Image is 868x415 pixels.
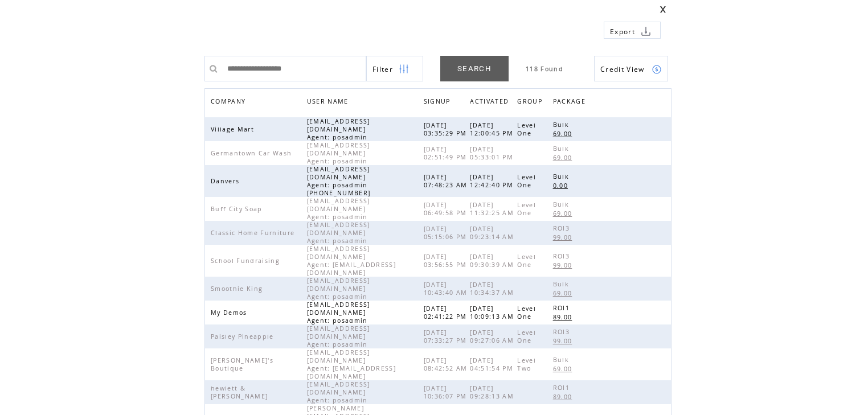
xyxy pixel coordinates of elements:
a: SEARCH [440,56,509,81]
span: Show Credits View [600,64,645,74]
a: SIGNUP [424,97,453,104]
span: [EMAIL_ADDRESS][DOMAIN_NAME] Agent: posadmin [307,197,371,221]
span: 69.00 [553,209,575,217]
span: [DATE] 09:27:06 AM [470,328,517,344]
a: USER NAME [307,97,351,104]
span: [EMAIL_ADDRESS][DOMAIN_NAME] Agent: posadmin [307,324,371,348]
span: [DATE] 05:15:06 PM [424,225,470,241]
span: Level One [517,253,536,269]
a: PACKAGE [553,94,591,111]
span: [DATE] 07:48:23 AM [424,173,470,189]
span: [DATE] 06:49:58 PM [424,201,470,217]
span: Level One [517,121,536,137]
span: [DATE] 09:28:13 AM [470,384,517,400]
a: GROUP [517,94,548,111]
span: Level One [517,201,536,217]
span: Level One [517,328,536,344]
span: SIGNUP [424,94,453,111]
span: My Demos [211,309,250,317]
span: ROI1 [553,304,572,312]
a: 69.00 [553,364,578,373]
span: [DATE] 12:42:40 PM [470,173,516,189]
span: Germantown Car Wash [211,149,294,157]
span: [EMAIL_ADDRESS][DOMAIN_NAME] Agent: [EMAIL_ADDRESS][DOMAIN_NAME] [307,348,396,380]
span: [PERSON_NAME]'s Boutique [211,356,273,372]
span: Bulk [553,280,572,288]
span: Bulk [553,121,572,129]
span: Bulk [553,172,572,180]
span: [DATE] 03:56:55 PM [424,253,470,269]
a: 69.00 [553,153,578,162]
a: 99.00 [553,260,578,270]
a: Credit View [594,56,668,81]
span: Level One [517,305,536,321]
span: [DATE] 10:09:13 AM [470,305,517,321]
span: 0.00 [553,182,571,190]
img: download.png [641,26,651,36]
span: Bulk [553,145,572,153]
span: [DATE] 10:36:07 PM [424,384,470,400]
span: [DATE] 10:34:37 AM [470,281,517,297]
span: Show filters [372,64,393,74]
span: 99.00 [553,261,575,269]
a: Filter [366,56,423,81]
span: [EMAIL_ADDRESS][DOMAIN_NAME] Agent: posadmin [307,277,371,301]
span: 89.00 [553,313,575,321]
span: [DATE] 12:00:45 PM [470,121,516,137]
span: Danvers [211,177,242,185]
span: [DATE] 09:30:39 AM [470,253,517,269]
a: 0.00 [553,180,574,190]
span: GROUP [517,94,545,111]
span: Paisley Pineapple [211,332,277,340]
span: Village Mart [211,125,257,133]
span: [DATE] 08:42:52 AM [424,356,470,372]
span: 69.00 [553,154,575,162]
span: 69.00 [553,130,575,138]
span: [DATE] 02:51:49 PM [424,145,470,161]
span: [DATE] 05:33:01 PM [470,145,516,161]
a: Export [604,22,661,39]
span: 69.00 [553,365,575,373]
a: 69.00 [553,288,578,298]
span: [DATE] 11:32:25 AM [470,201,517,217]
span: USER NAME [307,94,351,111]
span: [EMAIL_ADDRESS][DOMAIN_NAME] Agent: posadmin [307,141,371,165]
span: Bulk [553,200,572,208]
img: credits.png [652,64,662,75]
span: 118 Found [526,65,563,73]
span: Level Two [517,356,536,372]
span: ROI1 [553,384,572,392]
span: [DATE] 09:23:14 AM [470,225,517,241]
span: [EMAIL_ADDRESS][DOMAIN_NAME] Agent: posadmin [307,221,371,245]
span: 89.00 [553,393,575,401]
span: [DATE] 04:51:54 PM [470,356,516,372]
span: [DATE] 07:33:27 PM [424,328,470,344]
span: [DATE] 02:41:22 PM [424,305,470,321]
a: COMPANY [211,97,248,104]
span: [DATE] 03:35:29 PM [424,121,470,137]
span: Bulk [553,356,572,364]
a: 99.00 [553,232,578,242]
span: [EMAIL_ADDRESS][DOMAIN_NAME] Agent: posadmin [PHONE_NUMBER] [307,165,374,197]
span: ACTIVATED [470,94,511,111]
span: 69.00 [553,289,575,297]
span: 99.00 [553,233,575,241]
span: COMPANY [211,94,248,111]
span: Smoothie King [211,285,265,293]
span: School Fundraising [211,257,282,265]
span: Level One [517,173,536,189]
img: filters.png [399,56,409,82]
span: [EMAIL_ADDRESS][DOMAIN_NAME] Agent: posadmin [307,117,371,141]
span: ROI3 [553,252,572,260]
span: [DATE] 10:43:40 AM [424,281,470,297]
span: [EMAIL_ADDRESS][DOMAIN_NAME] Agent: posadmin [307,380,371,404]
a: 69.00 [553,129,578,138]
span: hewlett & [PERSON_NAME] [211,384,271,400]
span: ROI3 [553,224,572,232]
span: [EMAIL_ADDRESS][DOMAIN_NAME] Agent: [EMAIL_ADDRESS][DOMAIN_NAME] [307,245,396,277]
a: 99.00 [553,336,578,346]
span: Classic Home Furniture [211,229,297,237]
a: ACTIVATED [470,94,514,111]
span: PACKAGE [553,94,588,111]
a: 89.00 [553,312,578,322]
